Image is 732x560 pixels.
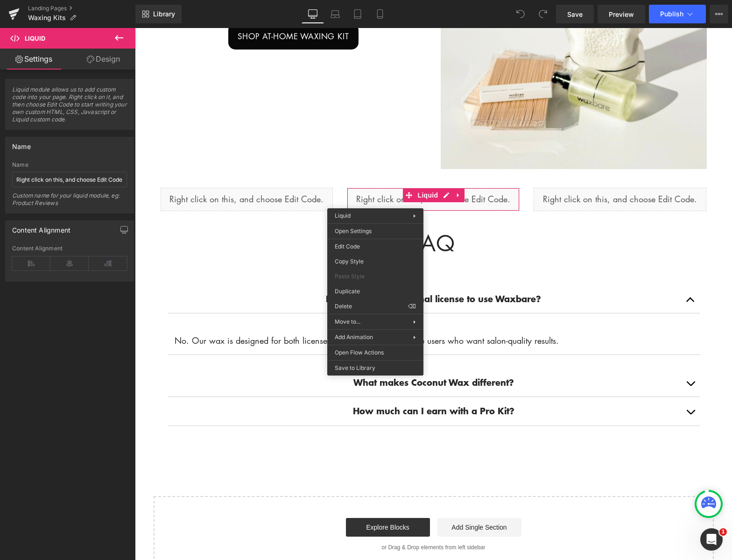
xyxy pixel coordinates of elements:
[70,49,137,70] a: Design
[335,333,413,341] span: Add Animation
[12,221,70,234] div: Content Alignment
[719,528,727,536] span: 1
[25,35,45,42] span: Liquid
[335,302,408,311] span: Delete
[12,192,127,213] div: Custom name for your liquid module, eg: Product Reviews
[12,245,127,252] div: Content Alignment
[649,5,706,23] button: Publish
[26,202,572,229] h1: FAQ
[28,5,135,12] a: Landing Pages
[335,318,413,326] span: Move to...
[218,376,380,389] strong: How much can I earn with a Pro Kit?
[335,364,416,372] span: Save to Library
[335,348,416,357] span: Open Flow Actions
[281,160,306,174] span: Liquid
[511,5,530,23] button: Undo
[218,348,379,361] strong: What makes Coconut Wax different?
[335,227,416,235] span: Open Settings
[335,257,416,266] span: Copy Style
[408,302,416,311] span: ⌫
[335,212,351,219] span: Liquid
[324,5,346,23] a: Laptop
[135,5,182,23] a: New Library
[335,242,416,251] span: Edit Code
[303,490,387,509] a: Add Single Section
[153,10,175,18] span: Library
[12,137,31,150] div: Name
[710,5,728,23] button: More
[346,5,369,23] a: Tablet
[335,287,416,296] span: Duplicate
[660,10,683,18] span: Publish
[40,306,558,319] p: No. Our wax is designed for both licensed estheticians and at-home users who want salon-quality r...
[534,5,552,23] button: Redo
[34,516,564,523] p: or Drag & Drop elements from left sidebar
[211,490,295,509] a: Explore Blocks
[302,5,324,23] a: Desktop
[598,5,645,23] a: Preview
[609,9,634,19] span: Preview
[12,86,127,129] span: Liquid module allows us to add custom code into your page. Right click on it, and then choose Edi...
[369,5,391,23] a: Mobile
[103,2,214,14] span: SHOP AT-HOME WAXING KIT
[28,14,66,21] span: Waxing Kits
[191,264,406,277] strong: Do I need a professional license to use Waxbare?
[335,272,416,281] span: Paste Style
[12,162,127,168] div: Name
[700,528,723,551] iframe: Intercom live chat
[567,9,583,19] span: Save
[317,160,330,174] a: Expand / Collapse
